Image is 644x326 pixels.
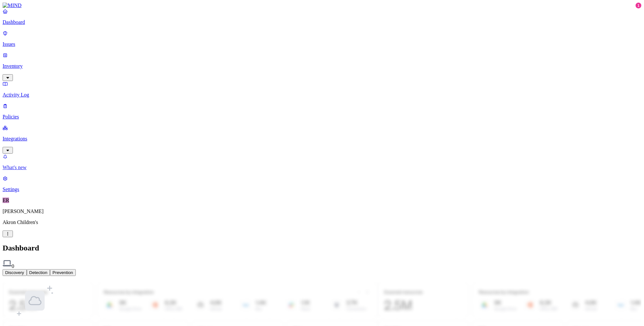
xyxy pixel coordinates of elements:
a: Activity Log [3,81,641,98]
img: MIND [3,3,22,8]
a: Dashboard [3,8,641,25]
button: Detection [27,269,50,276]
p: Policies [3,114,641,120]
button: Prevention [50,269,76,276]
p: Issues [3,41,641,47]
p: Akron Children's [3,219,641,225]
a: What's new [3,154,641,170]
span: ER [3,198,9,203]
div: 1 [636,3,641,8]
a: Settings [3,176,641,192]
p: Activity Log [3,92,641,98]
a: Policies [3,103,641,120]
p: Settings [3,187,641,192]
a: MIND [3,3,641,8]
a: Inventory [3,52,641,80]
p: Inventory [3,63,641,69]
p: What's new [3,165,641,170]
span: 0 [12,263,14,269]
img: integrations-empty-state [15,281,54,320]
h2: Dashboard [3,244,641,252]
p: Dashboard [3,19,641,25]
button: Discovery [3,269,27,276]
a: Issues [3,30,641,47]
img: svg%3e [3,259,12,268]
p: [PERSON_NAME] [3,209,641,214]
p: Integrations [3,136,641,142]
a: Integrations [3,125,641,153]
